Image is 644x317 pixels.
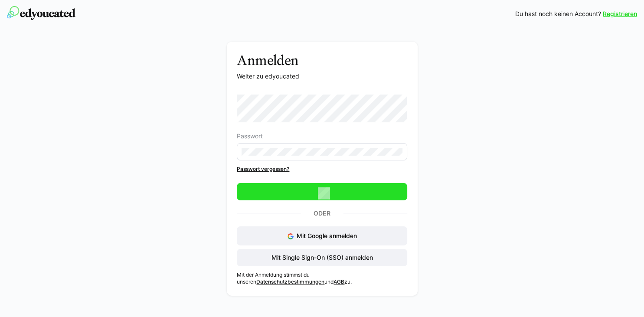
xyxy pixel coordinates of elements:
button: Mit Single Sign-On (SSO) anmelden [237,249,407,266]
img: edyoucated [7,6,75,20]
span: Passwort [237,133,263,140]
span: Du hast noch keinen Account? [515,10,601,18]
h3: Anmelden [237,52,407,69]
p: Oder [301,207,343,219]
a: Passwort vergessen? [237,166,407,173]
p: Mit der Anmeldung stimmst du unseren und zu. [237,271,407,285]
button: Mit Google anmelden [237,226,407,245]
span: Mit Single Sign-On (SSO) anmelden [270,253,374,262]
a: AGB [333,278,344,285]
span: Mit Google anmelden [297,232,357,239]
a: Registrieren [603,10,637,18]
p: Weiter zu edyoucated [237,72,407,81]
a: Datenschutzbestimmungen [256,278,324,285]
